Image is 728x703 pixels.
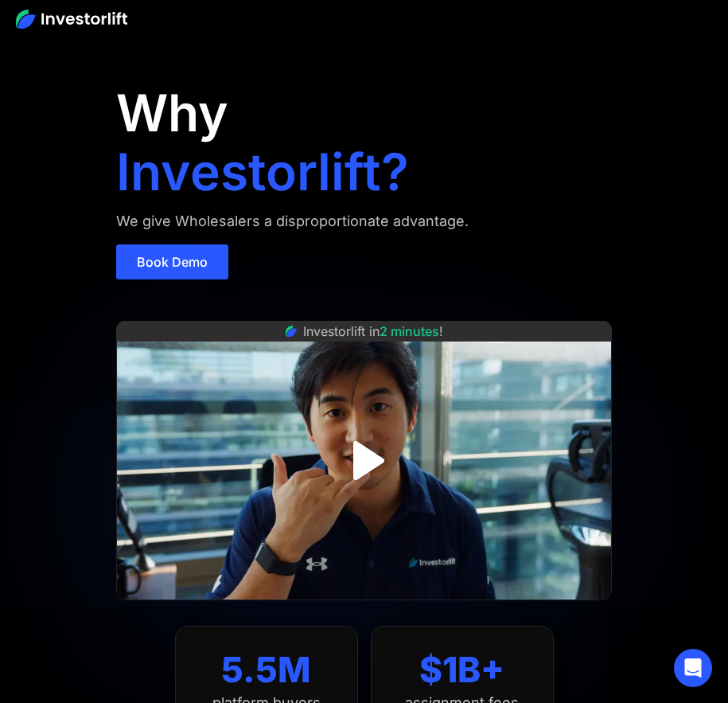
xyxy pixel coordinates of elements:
[419,649,504,691] div: $1B+
[380,323,439,339] span: 2 minutes
[116,210,469,232] div: We give Wholesalers a disproportionate advantage.
[303,322,443,341] div: Investorlift in !
[221,649,311,691] div: 5.5M
[329,425,399,496] a: open lightbox
[116,146,409,197] h1: Investorlift?
[674,649,712,687] div: Open Intercom Messenger
[116,88,228,139] h1: Why
[116,244,228,279] a: Book Demo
